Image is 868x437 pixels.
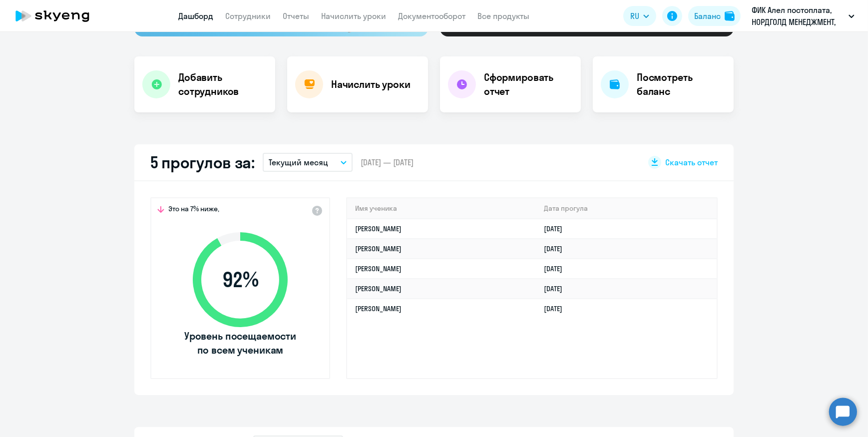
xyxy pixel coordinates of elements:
[355,264,402,273] a: [PERSON_NAME]
[263,153,353,172] button: Текущий месяц
[168,204,219,216] span: Это на 7% ниже,
[269,156,328,168] p: Текущий месяц
[637,70,726,98] h4: Посмотреть баланс
[544,284,571,293] a: [DATE]
[544,224,571,233] a: [DATE]
[688,6,741,26] button: Балансbalance
[544,264,571,273] a: [DATE]
[178,11,213,21] a: Дашборд
[544,244,571,253] a: [DATE]
[283,11,309,21] a: Отчеты
[694,10,721,22] div: Баланс
[484,70,573,98] h4: Сформировать отчет
[536,198,717,219] th: Дата прогула
[355,244,402,253] a: [PERSON_NAME]
[752,4,845,28] p: ФИК Алел постоплата, НОРДГОЛД МЕНЕДЖМЕНТ, ООО
[398,11,465,21] a: Документооборот
[477,11,529,21] a: Все продукты
[725,11,735,21] img: balance
[623,6,656,26] button: RU
[355,284,402,293] a: [PERSON_NAME]
[150,152,255,172] h2: 5 прогулов за:
[347,198,536,219] th: Имя ученика
[355,304,402,313] a: [PERSON_NAME]
[225,11,271,21] a: Сотрудники
[544,304,571,313] a: [DATE]
[178,70,267,98] h4: Добавить сотрудников
[665,157,718,168] span: Скачать отчет
[747,4,860,28] button: ФИК Алел постоплата, НОРДГОЛД МЕНЕДЖМЕНТ, ООО
[183,329,298,357] span: Уровень посещаемости по всем ученикам
[361,157,414,168] span: [DATE] — [DATE]
[355,224,402,233] a: [PERSON_NAME]
[331,77,411,91] h4: Начислить уроки
[321,11,386,21] a: Начислить уроки
[630,10,639,22] span: RU
[183,268,298,292] span: 92 %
